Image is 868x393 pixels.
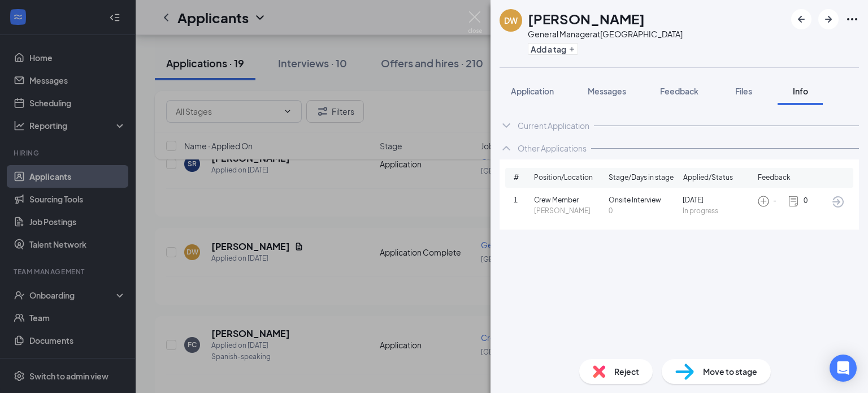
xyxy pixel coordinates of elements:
span: Feedback [758,172,791,183]
svg: ArrowLeftNew [795,12,808,26]
svg: ChevronUp [500,141,513,155]
button: ArrowRight [818,9,839,29]
span: 0 [804,196,808,206]
svg: Plus [568,46,575,53]
svg: ArrowCircle [831,195,845,209]
span: Crew Member [534,195,604,206]
div: Other Applications [518,142,587,154]
span: Onsite Interview [609,195,679,206]
div: DW [504,15,518,26]
div: General Manager at [GEOGRAPHIC_DATA] [528,28,683,40]
svg: Ellipses [845,12,859,26]
span: Applied/Status [683,172,733,183]
div: Current Application [518,120,589,131]
span: In progress [683,206,753,217]
span: # [514,172,534,183]
span: [PERSON_NAME] [534,206,604,217]
span: Files [735,86,752,96]
span: Feedback [660,86,698,96]
span: Stage/Days in stage [609,172,674,183]
h1: [PERSON_NAME] [528,9,645,28]
svg: ArrowRight [822,12,835,26]
span: Move to stage [703,365,757,378]
span: Reject [614,365,639,378]
div: Open Intercom Messenger [830,355,857,382]
button: ArrowLeftNew [791,9,811,29]
span: Application [511,86,554,96]
span: 0 [609,206,679,217]
span: - [773,196,776,206]
span: Info [793,86,808,96]
span: 1 [514,195,534,206]
span: Position/Location [534,172,593,183]
span: Messages [588,86,626,96]
span: [DATE] [683,195,753,206]
button: PlusAdd a tag [528,43,578,55]
svg: ChevronDown [500,119,513,132]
